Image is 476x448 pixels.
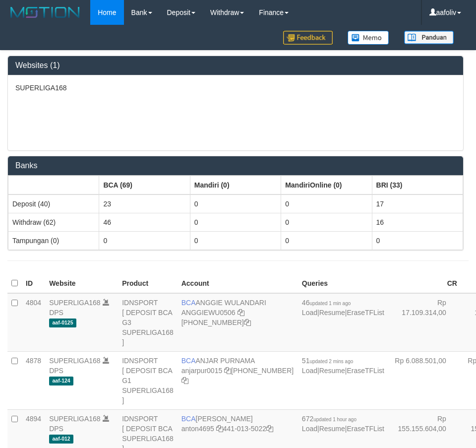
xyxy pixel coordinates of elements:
a: SUPERLIGA168 [49,357,101,365]
h3: Websites (1) [15,61,456,70]
img: panduan.png [404,31,454,44]
a: Copy anjarpur0015 to clipboard [224,367,231,375]
td: ANJAR PURNAMA [PHONE_NUMBER] [178,351,298,409]
span: | | [302,299,384,317]
a: anjarpur0015 [181,367,223,375]
th: Group: activate to sort column ascending [8,176,99,194]
th: Product [118,274,178,293]
span: updated 1 hour ago [313,417,357,422]
td: 4878 [22,351,45,409]
a: Copy 4062213373 to clipboard [244,319,251,326]
th: Group: activate to sort column ascending [281,176,372,194]
a: Resume [319,367,345,375]
span: aaf-0125 [49,319,76,327]
td: Rp 6.088.501,00 [388,351,461,409]
th: Group: activate to sort column ascending [190,176,281,194]
a: EraseTFList [347,309,384,317]
a: Load [302,309,317,317]
td: DPS [45,293,118,352]
td: 0 [372,231,463,250]
td: 0 [281,213,372,231]
span: 51 [302,357,353,365]
span: BCA [181,415,196,423]
a: Copy 4062281620 to clipboard [181,377,188,384]
span: | | [302,357,384,375]
a: Copy 4410135022 to clipboard [266,425,273,433]
th: Website [45,274,118,293]
td: Rp 17.109.314,00 [388,293,461,352]
th: CR [388,274,461,293]
span: updated 1 min ago [309,301,351,306]
img: MOTION_logo.png [7,5,83,20]
td: Deposit (40) [8,194,99,213]
td: 0 [190,213,281,231]
td: 0 [190,231,281,250]
td: ANGGIE WULANDARI [PHONE_NUMBER] [178,293,298,352]
th: Queries [298,274,388,293]
td: 0 [190,194,281,213]
td: IDNSPORT [ DEPOSIT BCA G1 SUPERLIGA168 ] [118,351,178,409]
td: 4804 [22,293,45,352]
td: 0 [99,231,190,250]
h3: Banks [15,161,456,170]
span: | | [302,415,384,433]
span: 46 [302,299,351,307]
a: SUPERLIGA168 [49,415,101,423]
p: SUPERLIGA168 [15,83,456,93]
td: IDNSPORT [ DEPOSIT BCA G3 SUPERLIGA168 ] [118,293,178,352]
a: Resume [319,425,345,433]
a: Copy anton4695 to clipboard [216,425,223,433]
a: Load [302,425,317,433]
a: EraseTFList [347,425,384,433]
span: 672 [302,415,357,423]
th: ID [22,274,45,293]
td: Tampungan (0) [8,231,99,250]
th: Account [178,274,298,293]
th: Group: activate to sort column ascending [372,176,463,194]
a: EraseTFList [347,367,384,375]
img: Feedback.jpg [283,31,333,45]
a: SUPERLIGA168 [49,299,101,307]
span: BCA [181,299,196,307]
td: Withdraw (62) [8,213,99,231]
span: updated 2 mins ago [309,359,353,364]
span: aaf-124 [49,377,73,385]
a: Copy ANGGIEWU0506 to clipboard [238,309,244,317]
td: 23 [99,194,190,213]
span: BCA [181,357,196,365]
td: 17 [372,194,463,213]
td: DPS [45,351,118,409]
span: aaf-012 [49,435,73,443]
td: 0 [281,231,372,250]
td: 46 [99,213,190,231]
td: 0 [281,194,372,213]
a: anton4695 [181,425,214,433]
a: Load [302,367,317,375]
img: Button%20Memo.svg [348,31,389,45]
td: 16 [372,213,463,231]
a: Resume [319,309,345,317]
th: Group: activate to sort column ascending [99,176,190,194]
a: ANGGIEWU0506 [181,309,236,317]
